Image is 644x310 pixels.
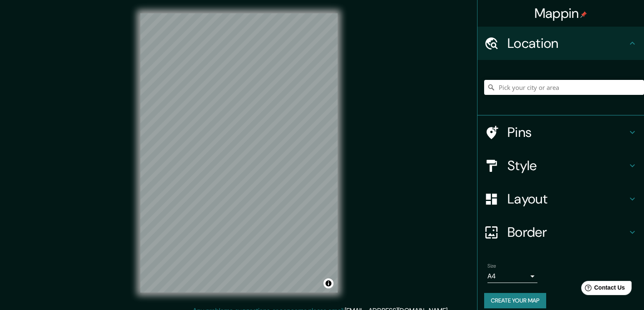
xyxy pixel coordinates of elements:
h4: Location [507,35,627,52]
canvas: Map [140,13,338,293]
iframe: Help widget launcher [570,278,635,301]
button: Create your map [484,293,546,308]
div: Style [477,149,644,182]
label: Size [487,263,496,270]
div: Location [477,27,644,60]
button: Toggle attribution [323,278,333,288]
h4: Border [507,224,627,241]
div: Pins [477,116,644,149]
h4: Style [507,157,627,174]
h4: Mappin [535,5,587,22]
div: A4 [487,270,537,283]
input: Pick your city or area [484,80,644,95]
h4: Pins [507,124,627,141]
img: pin-icon.png [580,11,587,18]
h4: Layout [507,191,627,207]
div: Layout [477,182,644,216]
div: Border [477,216,644,249]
